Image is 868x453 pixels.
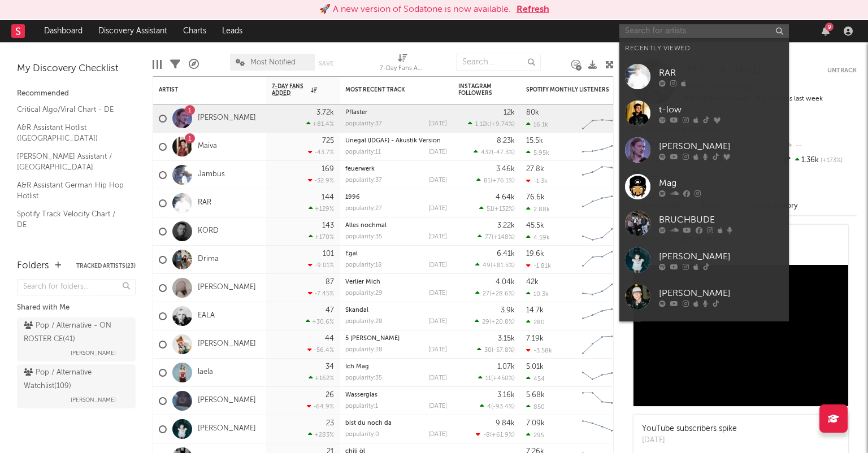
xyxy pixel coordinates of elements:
[526,347,552,354] div: -3.58k
[475,290,515,297] div: ( )
[198,339,256,349] a: [PERSON_NAME]
[491,319,513,325] span: +20.8 %
[345,166,447,172] div: feuerwerk
[307,403,334,410] div: -64.9 %
[198,368,213,377] a: laela
[619,242,789,278] a: [PERSON_NAME]
[36,20,90,42] a: Dashboard
[526,363,544,371] div: 5.01k
[322,194,334,201] div: 144
[492,178,513,184] span: +76.1 %
[487,404,491,410] span: 4
[17,259,49,273] div: Folders
[577,217,628,246] svg: Chart title
[577,189,628,217] svg: Chart title
[308,149,334,156] div: -43.7 %
[345,166,375,172] a: feuerwerk
[428,234,447,240] div: [DATE]
[825,23,834,31] div: 9
[345,307,368,313] a: Skandal
[659,286,783,300] div: [PERSON_NAME]
[325,278,334,286] div: 87
[428,403,447,410] div: [DATE]
[526,335,544,342] div: 7.19k
[345,279,380,285] a: Verlier Mich
[577,302,628,330] svg: Chart title
[493,347,513,354] span: -57.8 %
[619,278,789,315] a: [PERSON_NAME]
[526,234,550,241] div: 4.59k
[345,194,447,201] div: 1996
[474,149,515,156] div: ( )
[17,317,136,361] a: Pop / Alternative - ON ROSTER CE(41)[PERSON_NAME]
[526,290,549,298] div: 10.3k
[76,263,136,269] button: Tracked Artists(23)
[526,137,543,145] div: 15.5k
[659,176,783,190] div: Mag
[577,274,628,302] svg: Chart title
[322,165,334,173] div: 169
[345,279,447,285] div: Verlier Mich
[326,420,334,427] div: 23
[198,424,256,434] a: [PERSON_NAME]
[526,307,544,314] div: 14.7k
[619,132,789,168] a: [PERSON_NAME]
[345,364,369,370] a: Ich Mag
[475,318,515,325] div: ( )
[345,149,381,155] div: popularity: 11
[319,60,333,67] button: Save
[345,347,383,353] div: popularity: 28
[526,262,551,269] div: -1.81k
[481,150,492,156] span: 432
[316,109,334,116] div: 3.72k
[17,364,136,408] a: Pop / Alternative Watchlist(109)[PERSON_NAME]
[198,311,215,321] a: EALA
[577,330,628,359] svg: Chart title
[198,255,219,264] a: Drima
[198,170,225,180] a: Jambus
[428,347,447,353] div: [DATE]
[345,86,430,93] div: Most Recent Track
[71,346,116,360] span: [PERSON_NAME]
[483,263,491,269] span: 49
[345,251,447,257] div: Egal
[492,432,513,438] span: +61.9 %
[642,435,737,446] div: [DATE]
[345,223,447,229] div: Alles nochmal
[504,109,515,116] div: 12k
[17,103,124,116] a: Critical Algo/Viral Chart - DE
[497,250,515,258] div: 6.41k
[526,403,545,411] div: 850
[526,391,545,399] div: 5.68k
[659,250,783,263] div: [PERSON_NAME]
[345,420,392,426] a: bist du noch da
[497,363,515,371] div: 1.07k
[526,194,545,201] div: 76.6k
[380,48,425,81] div: 7-Day Fans Added (7-Day Fans Added)
[625,42,783,55] div: Recently Viewed
[345,121,382,127] div: popularity: 37
[345,110,447,116] div: Pflaster
[323,250,334,258] div: 101
[526,222,544,229] div: 45.5k
[428,432,447,438] div: [DATE]
[17,301,136,315] div: Shared with Me
[483,432,490,438] span: -8
[496,420,515,427] div: 9.84k
[822,27,830,36] button: 9
[345,420,447,426] div: bist du noch da
[577,133,628,161] svg: Chart title
[478,233,515,241] div: ( )
[526,149,549,156] div: 5.95k
[476,431,515,438] div: ( )
[577,387,628,415] svg: Chart title
[493,404,513,410] span: -93.4 %
[198,198,211,208] a: RAR
[325,363,334,371] div: 34
[526,86,611,93] div: Spotify Monthly Listeners
[496,165,515,173] div: 3.46k
[17,87,136,101] div: Recommended
[345,138,441,144] a: Unegal (IDGAF) - Akustik Version
[526,278,539,286] div: 42k
[468,120,515,128] div: ( )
